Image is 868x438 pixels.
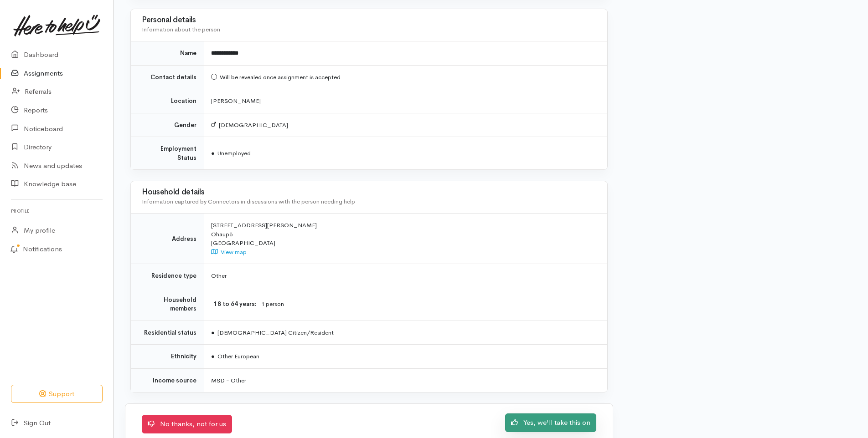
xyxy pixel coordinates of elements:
[142,188,596,197] h3: Household details
[11,205,103,217] h6: Profile
[261,300,596,309] dd: 1 person
[204,89,607,113] td: [PERSON_NAME]
[211,329,215,336] span: ●
[211,248,247,256] a: View map
[131,321,204,345] td: Residential status
[211,121,288,129] span: [DEMOGRAPHIC_DATA]
[142,415,232,433] a: No thanks, not for us
[142,198,355,205] span: Information captured by Connectors in discussions with the person needing help
[131,345,204,369] td: Ethnicity
[142,16,596,25] h3: Personal details
[211,221,596,256] div: [STREET_ADDRESS][PERSON_NAME] Ōhaupō [GEOGRAPHIC_DATA]
[11,385,103,403] button: Support
[505,413,596,432] a: Yes, we'll take this on
[211,149,251,157] span: Unemployed
[131,137,204,170] td: Employment Status
[131,65,204,89] td: Contact details
[211,329,334,336] span: [DEMOGRAPHIC_DATA] Citizen/Resident
[131,288,204,321] td: Household members
[204,65,607,89] td: Will be revealed once assignment is accepted
[131,264,204,288] td: Residence type
[131,41,204,66] td: Name
[131,89,204,113] td: Location
[131,113,204,137] td: Gender
[204,264,607,288] td: Other
[131,214,204,264] td: Address
[211,149,215,157] span: ●
[211,352,259,360] span: Other European
[131,368,204,392] td: Income source
[142,25,220,33] span: Information about the person
[204,368,607,392] td: MSD - Other
[211,352,215,360] span: ●
[211,300,257,309] dt: 18 to 64 years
